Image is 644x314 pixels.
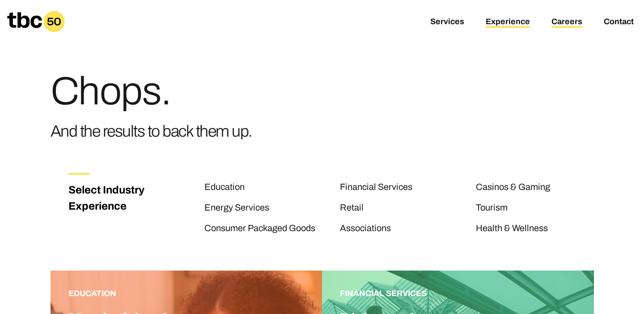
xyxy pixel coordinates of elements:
a: Associations [340,223,391,235]
a: Energy Services [204,202,269,214]
a: Retail [340,202,364,214]
a: Services [430,17,464,28]
a: Contact [604,17,634,28]
a: Homepage [7,11,65,32]
h3: And the results to back them up. [51,118,252,144]
a: Experience [486,17,530,28]
a: Tourism [476,202,508,214]
a: Financial Services [340,182,412,194]
a: Careers [551,17,582,28]
a: Health & Wellness [476,223,548,235]
a: Consumer Packaged Goods [204,223,315,235]
h1: Chops. [51,72,252,111]
a: Casinos & Gaming [476,182,550,194]
a: Education [204,182,245,194]
h3: Select Industry Experience [68,182,154,214]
